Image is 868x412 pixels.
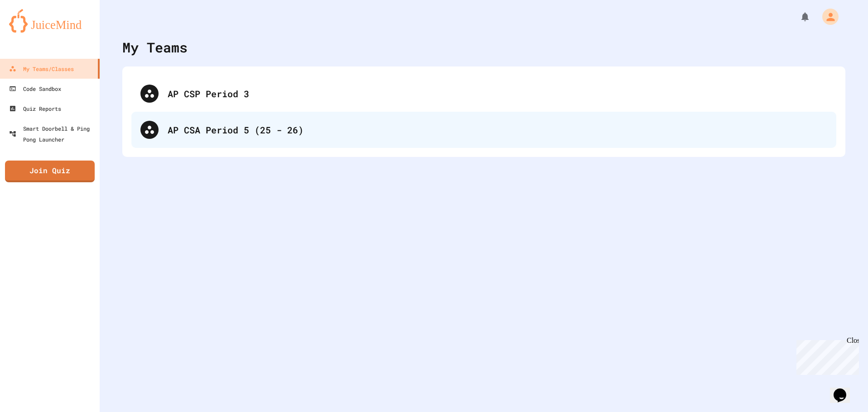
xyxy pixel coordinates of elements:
[9,103,61,114] div: Quiz Reports
[5,161,95,182] a: Join Quiz
[4,4,63,57] div: Chat with us now!Close
[131,76,836,112] div: AP CSP Period 3
[9,63,74,74] div: My Teams/Classes
[9,9,91,33] img: logo-orange.svg
[813,6,841,27] div: My Account
[168,123,827,137] div: AP CSA Period 5 (25 - 26)
[131,112,836,148] div: AP CSA Period 5 (25 - 26)
[783,9,813,24] div: My Notifications
[122,37,188,57] div: My Teams
[830,376,859,403] iframe: chat widget
[168,87,827,100] div: AP CSP Period 3
[9,123,96,145] div: Smart Doorbell & Ping Pong Launcher
[9,83,61,94] div: Code Sandbox
[793,336,859,375] iframe: chat widget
